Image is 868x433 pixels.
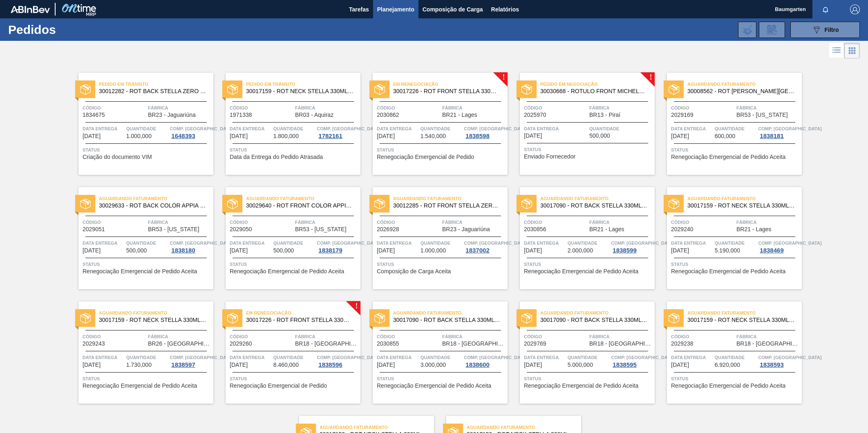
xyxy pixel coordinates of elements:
[99,194,213,203] span: Aguardando Faturamento
[83,154,152,160] span: Criação do documento VIM
[524,341,546,347] span: 2029769
[230,268,344,275] span: Renegociação Emergencial de Pedido Aceita
[521,84,532,95] img: status
[83,260,211,268] span: Status
[213,73,360,175] a: statusPedido em Trânsito30017159 - ROT NECK STELLA 330ML 429Código1971338FábricaBR03 - AquirazDat...
[687,309,802,317] span: Aguardando Faturamento
[213,187,360,289] a: statusAguardando Faturamento30029640 - ROT FRONT COLOR APPIA 600M NIV24Código2029050FábricaBR53 -...
[589,125,653,133] span: Quantidade
[393,194,508,203] span: Aguardando Faturamento
[464,239,527,247] span: Comp. Carga
[246,194,360,203] span: Aguardando Faturamento
[524,239,566,247] span: Data entrega
[377,4,414,14] span: Planejamento
[393,317,501,323] span: 30017090 - ROT BACK STELLA 330ML 429
[738,22,756,38] div: Importar Negociações dos Pedidos
[317,125,358,139] a: Comp. [GEOGRAPHIC_DATA]1782161
[825,27,839,33] span: Filtro
[589,133,610,139] span: 500,000
[230,239,271,247] span: Data entrega
[317,247,344,254] div: 1838179
[491,4,519,14] span: Relatórios
[230,260,358,268] span: Status
[148,112,196,118] span: BR23 - Jaguariúna
[393,80,508,88] span: Em renegociação
[758,239,821,247] span: Comp. Carga
[715,133,736,139] span: 600,000
[655,301,802,404] a: statusAguardando Faturamento30017159 - ROT NECK STELLA 330ML 429Código2029238FábricaBR18 - [GEOGR...
[442,104,506,112] span: Fábrica
[99,88,207,94] span: 30012282 - ROT BACK STELLA ZERO 330ML EXP CHILE
[423,4,483,14] span: Composição de Carga
[611,353,674,362] span: Comp. Carga
[317,239,380,247] span: Comp. Carga
[317,362,344,368] div: 1838596
[671,239,713,247] span: Data entrega
[589,218,653,226] span: Fábrica
[508,301,655,404] a: statusAguardando Faturamento30017090 - ROT BACK STELLA 330ML 429Código2029769FábricaBR18 - [GEOGR...
[687,203,795,209] span: 30017159 - ROT NECK STELLA 330ML 429
[83,353,124,362] span: Data entrega
[812,4,839,15] button: Notificações
[377,146,506,154] span: Status
[829,43,844,58] div: Visão em Lista
[758,247,785,254] div: 1838469
[759,22,785,38] div: Solicitação de Revisão de Pedidos
[83,268,197,275] span: Renegociação Emergencial de Pedido Aceita
[377,104,440,112] span: Código
[589,333,653,341] span: Fábrica
[464,353,527,362] span: Comp. Carga
[230,146,358,154] span: Status
[790,22,860,38] button: Filtro
[83,333,146,341] span: Código
[736,341,800,347] span: BR18 - Pernambuco
[246,88,354,94] span: 30017159 - ROT NECK STELLA 330ML 429
[671,112,694,118] span: 2029169
[715,353,756,362] span: Quantidade
[671,333,734,341] span: Código
[170,125,233,133] span: Comp. Carga
[230,218,293,226] span: Código
[148,226,199,232] span: BR53 - Colorado
[170,125,211,139] a: Comp. [GEOGRAPHIC_DATA]1648393
[83,112,105,118] span: 1834675
[669,313,679,324] img: status
[317,353,380,362] span: Comp. Carga
[758,125,800,139] a: Comp. [GEOGRAPHIC_DATA]1838181
[83,218,146,226] span: Código
[671,125,713,133] span: Data entrega
[273,133,299,139] span: 1.800,000
[295,104,358,112] span: Fábrica
[464,125,506,139] a: Comp. [GEOGRAPHIC_DATA]1838598
[464,125,527,133] span: Comp. Carga
[170,353,233,362] span: Comp. Carga
[230,104,293,112] span: Código
[126,248,147,254] span: 500,000
[99,317,207,323] span: 30017159 - ROT NECK STELLA 330ML 429
[671,341,694,347] span: 2029238
[83,239,124,247] span: Data entrega
[230,333,293,341] span: Código
[589,341,653,347] span: BR18 - Pernambuco
[246,80,360,88] span: Pedido em Trânsito
[671,383,785,389] span: Renegociação Emergencial de Pedido Aceita
[83,248,101,254] span: 09/10/2025
[66,301,213,404] a: statusAguardando Faturamento30017159 - ROT NECK STELLA 330ML 429Código2029243FábricaBR26 - [GEOGR...
[671,375,800,383] span: Status
[655,73,802,175] a: statusAguardando Faturamento30008562 - ROT [PERSON_NAME][GEOGRAPHIC_DATA][US_STATE] 600 MLCódigo2...
[8,25,132,34] h1: Pedidos
[687,317,795,323] span: 30017159 - ROT NECK STELLA 330ML 429
[421,353,462,362] span: Quantidade
[540,309,655,317] span: Aguardando Faturamento
[524,104,587,112] span: Código
[377,383,491,389] span: Renegociação Emergencial de Pedido Aceita
[377,375,506,383] span: Status
[715,248,740,254] span: 5.190,000
[230,133,248,139] span: 19/09/2025
[377,133,395,139] span: 07/10/2025
[524,383,638,389] span: Renegociação Emergencial de Pedido Aceita
[230,383,327,389] span: Renegociação Emergencial de Pedido
[524,145,653,154] span: Status
[758,353,821,362] span: Comp. Carga
[850,4,860,14] img: Logout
